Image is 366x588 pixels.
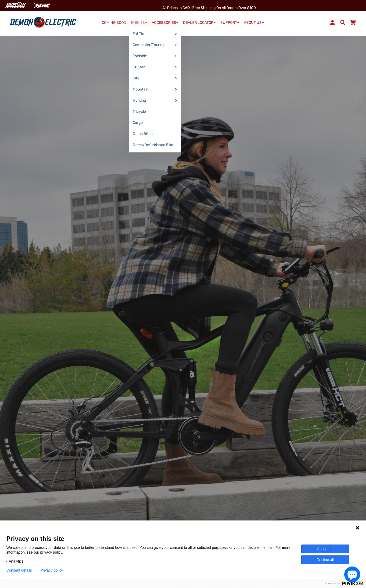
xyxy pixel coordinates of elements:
[3,1,28,10] img: Demon Electric
[343,567,362,584] inbox-online-store-chat: Shopify online store chat
[129,28,181,39] a: Fat Tire
[129,73,181,84] a: City
[100,19,128,26] a: COMING SOON
[9,559,24,564] span: Analytics
[301,555,349,564] button: Decline all
[242,19,266,26] a: ABOUT US
[129,106,181,117] a: Tricycle
[6,535,360,542] span: Privacy on this site
[8,16,78,29] img: Demon Electric logo
[129,19,149,26] a: E-BIKES
[129,39,181,51] a: Commuter/Touring
[129,128,181,139] a: Demo Bikes
[31,1,52,10] img: TGB Canada
[41,568,63,572] a: Privacy policy
[129,62,181,73] a: Cruiser
[323,582,342,585] span: Powered by
[129,95,181,106] a: Hunting
[301,545,349,553] button: Accept all
[129,84,181,95] a: Mountain
[181,19,218,26] a: DEALER LOCATOR
[162,6,256,10] span: All Prices in CAD | Free shipping on all orders over $100
[129,139,181,151] a: Demo/Refurbished Bike
[219,19,242,26] a: SUPPORT
[150,19,181,26] a: ACCESSORIES
[6,568,32,572] button: Consent details
[129,51,181,62] a: Foldable
[6,545,301,555] p: We collect and process your data on this site to better understand how it is used. You can give y...
[129,117,181,128] a: Cargo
